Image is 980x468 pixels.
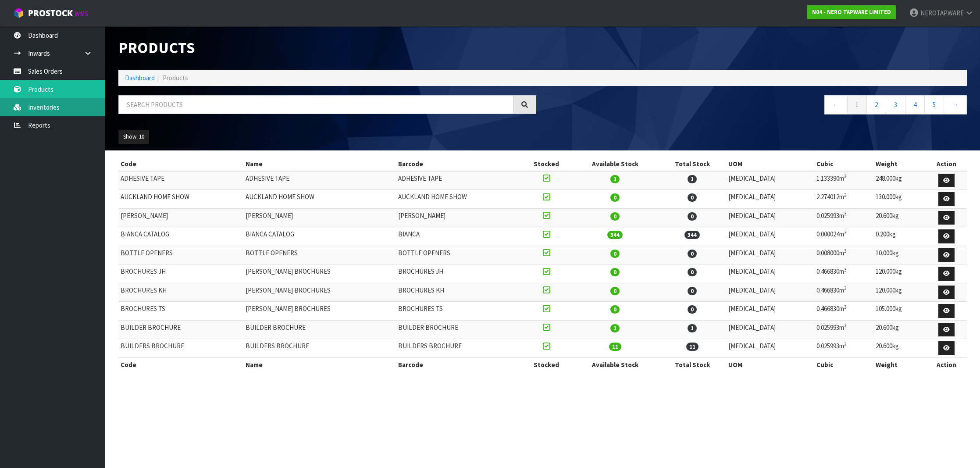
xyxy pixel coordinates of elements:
span: 1 [688,324,697,332]
th: Total Stock [659,157,726,171]
span: 11 [609,343,621,351]
sup: 3 [844,322,847,329]
td: BROCHURES TS [118,302,243,321]
span: 0 [688,268,697,276]
th: Code [118,357,243,372]
td: BUILDER BROCHURE [396,320,521,339]
th: Action [926,357,967,372]
td: BROCHURES JH [396,264,521,283]
strong: N04 - NERO TAPWARE LIMITED [812,8,891,16]
td: BUILDERS BROCHURE [118,339,243,358]
span: Products [163,74,188,82]
td: 248.000kg [873,171,926,190]
td: [PERSON_NAME] [243,208,396,227]
button: Show: 10 [118,130,149,144]
sup: 3 [844,248,847,254]
td: 1.133390m [814,171,873,190]
td: BOTTLE OPENERS [118,246,243,264]
td: 0.025993m [814,320,873,339]
th: Total Stock [659,357,726,372]
td: AUCKLAND HOME SHOW [118,190,243,209]
span: 0 [610,268,620,276]
td: 120.000kg [873,283,926,302]
th: Code [118,157,243,171]
span: 0 [688,250,697,258]
td: 0.000024m [814,227,873,246]
td: 2.274012m [814,190,873,209]
span: 1 [610,324,620,332]
td: 20.600kg [873,208,926,227]
td: 0.466830m [814,283,873,302]
a: 5 [924,95,944,114]
span: 344 [684,231,700,239]
td: AUCKLAND HOME SHOW [396,190,521,209]
td: 0.025993m [814,208,873,227]
a: 3 [886,95,905,114]
td: BUILDER BROCHURE [243,320,396,339]
td: BROCHURES JH [118,264,243,283]
td: BROCHURES TS [396,302,521,321]
td: [MEDICAL_DATA] [726,339,814,358]
td: ADHESIVE TAPE [118,171,243,190]
td: [PERSON_NAME] BROCHURES [243,283,396,302]
span: 1 [610,175,620,183]
td: BIANCA CATALOG [243,227,396,246]
span: 0 [610,305,620,314]
td: BROCHURES KH [118,283,243,302]
th: UOM [726,357,814,372]
nav: Page navigation [549,95,967,117]
span: NEROTAPWARE [920,9,964,17]
td: ADHESIVE TAPE [243,171,396,190]
span: 0 [688,212,697,221]
span: 0 [610,193,620,202]
td: [MEDICAL_DATA] [726,208,814,227]
td: ADHESIVE TAPE [396,171,521,190]
td: 0.200kg [873,227,926,246]
td: 20.600kg [873,320,926,339]
th: Available Stock [572,357,659,372]
td: [MEDICAL_DATA] [726,246,814,264]
td: 20.600kg [873,339,926,358]
input: Search products [118,95,513,114]
sup: 3 [844,173,847,179]
small: WMS [75,10,88,18]
td: 130.000kg [873,190,926,209]
th: Cubic [814,357,873,372]
td: 0.025993m [814,339,873,358]
th: Stocked [521,157,572,171]
sup: 3 [844,267,847,273]
a: → [944,95,967,114]
td: 0.466830m [814,264,873,283]
th: Name [243,157,396,171]
td: BUILDERS BROCHURE [243,339,396,358]
span: 344 [607,231,623,239]
sup: 3 [844,211,847,217]
td: [PERSON_NAME] [396,208,521,227]
h1: Products [118,39,536,57]
a: 4 [905,95,925,114]
a: 2 [866,95,886,114]
th: Stocked [521,357,572,372]
td: [MEDICAL_DATA] [726,283,814,302]
td: BUILDERS BROCHURE [396,339,521,358]
a: ← [824,95,848,114]
td: [MEDICAL_DATA] [726,227,814,246]
td: [MEDICAL_DATA] [726,190,814,209]
span: 0 [688,287,697,295]
span: 0 [610,250,620,258]
a: Dashboard [125,74,155,82]
th: Weight [873,357,926,372]
td: [MEDICAL_DATA] [726,320,814,339]
th: Weight [873,157,926,171]
td: [PERSON_NAME] BROCHURES [243,302,396,321]
td: BOTTLE OPENERS [396,246,521,264]
th: Cubic [814,157,873,171]
th: Barcode [396,157,521,171]
td: [MEDICAL_DATA] [726,171,814,190]
sup: 3 [844,304,847,310]
td: AUCKLAND HOME SHOW [243,190,396,209]
th: Action [926,157,967,171]
td: BROCHURES KH [396,283,521,302]
td: BOTTLE OPENERS [243,246,396,264]
sup: 3 [844,341,847,347]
